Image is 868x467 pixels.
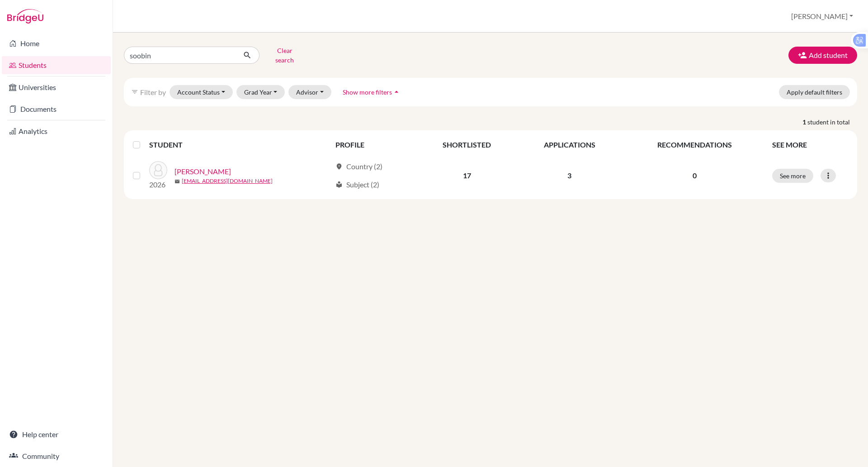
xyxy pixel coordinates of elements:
[2,56,111,74] a: Students
[149,134,330,156] th: STUDENT
[149,161,167,179] img: Park, Isabella
[149,179,167,190] p: 2026
[767,134,854,156] th: SEE MORE
[259,43,310,67] button: Clear search
[335,179,379,190] div: Subject (2)
[392,87,401,96] i: arrow_drop_up
[335,161,382,172] div: Country (2)
[131,88,138,95] i: filter_list
[330,134,417,156] th: PROFILE
[807,117,857,127] span: student in total
[2,78,111,96] a: Universities
[2,447,111,465] a: Community
[7,9,43,24] img: Bridge-U
[788,47,857,64] button: Add student
[343,88,392,96] span: Show more filters
[779,85,850,99] button: Apply default filters
[335,181,343,188] span: local_library
[2,122,111,140] a: Analytics
[417,156,517,195] td: 17
[623,134,767,156] th: RECOMMENDATIONS
[417,134,517,156] th: SHORTLISTED
[288,85,331,99] button: Advisor
[628,170,761,181] p: 0
[772,169,813,183] button: See more
[802,117,807,127] strong: 1
[182,177,273,185] a: [EMAIL_ADDRESS][DOMAIN_NAME]
[2,425,111,443] a: Help center
[170,85,233,99] button: Account Status
[236,85,285,99] button: Grad Year
[787,8,857,25] button: [PERSON_NAME]
[517,134,622,156] th: APPLICATIONS
[517,156,622,195] td: 3
[175,179,180,184] span: mail
[175,166,231,177] a: [PERSON_NAME]
[335,85,409,99] button: Show more filtersarrow_drop_up
[140,88,166,96] span: Filter by
[124,47,236,64] input: Find student by name...
[335,163,343,170] span: location_on
[2,100,111,118] a: Documents
[2,34,111,52] a: Home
